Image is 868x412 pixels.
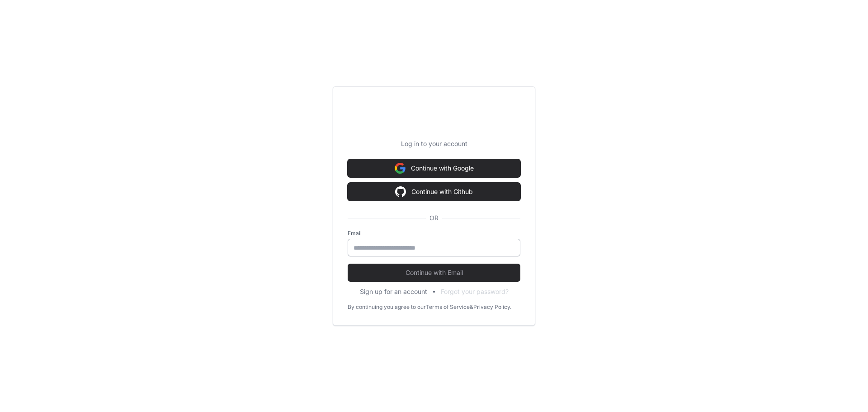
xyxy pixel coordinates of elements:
img: Sign in with google [395,159,406,177]
button: Continue with Google [348,159,520,177]
button: Forgot your password? [441,287,509,296]
a: Privacy Policy. [473,303,511,311]
button: Continue with Email [348,264,520,282]
div: & [470,303,473,311]
span: Continue with Email [348,268,520,277]
label: Email [348,230,520,237]
button: Continue with Github [348,183,520,201]
a: Terms of Service [426,303,470,311]
span: OR [426,213,442,223]
img: Sign in with google [395,183,406,201]
button: Sign up for an account [360,287,427,296]
div: By continuing you agree to our [348,303,426,311]
p: Log in to your account [348,139,520,148]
